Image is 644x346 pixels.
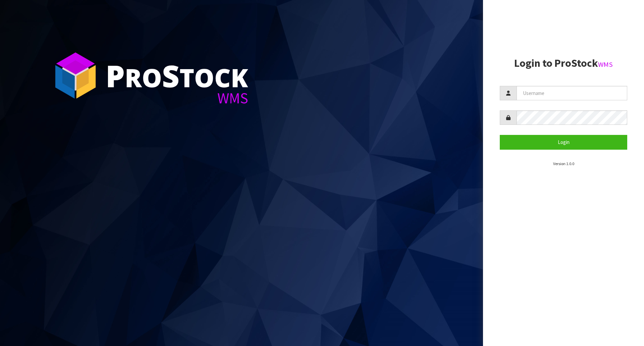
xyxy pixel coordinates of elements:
[106,60,248,91] div: ro tock
[106,91,248,106] div: WMS
[500,57,627,69] h2: Login to ProStock
[106,55,125,96] span: P
[598,60,613,69] small: WMS
[553,161,574,166] small: Version 1.0.0
[517,86,627,100] input: Username
[162,55,179,96] span: S
[500,135,627,149] button: Login
[50,50,101,101] img: ProStock Cube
